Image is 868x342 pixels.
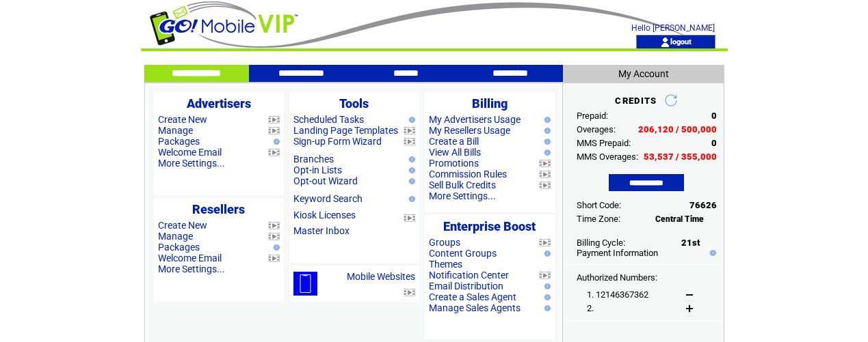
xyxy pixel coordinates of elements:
a: Mobile Websites [347,271,415,282]
img: video.png [539,160,551,167]
img: help.gif [541,149,551,156]
img: video.png [539,239,551,246]
a: Create a Sales Agent [429,291,516,302]
img: help.gif [541,283,551,289]
span: My Account [618,68,669,79]
img: help.gif [707,250,716,256]
a: Content Groups [429,248,497,259]
span: 21st [681,238,700,248]
a: Keyword Search [293,193,363,204]
a: Scheduled Tasks [293,114,364,125]
a: Commission Rules [429,169,507,180]
a: Welcome Email [158,253,222,263]
span: Central Time [655,214,704,224]
span: Overages: [577,124,616,134]
span: MMS Prepaid: [577,138,631,148]
a: My Resellers Usage [429,125,510,136]
a: Groups [429,237,460,248]
a: Create New [158,220,207,231]
span: 1. 12146367362 [587,289,648,300]
img: video.png [404,289,415,296]
img: help.gif [406,117,415,123]
span: 53,537 / 355,000 [644,152,717,162]
a: Manage [158,231,193,242]
a: Sell Bulk Credits [429,180,496,190]
img: video.png [268,255,280,262]
a: Sign-up Form Wizard [293,136,382,147]
img: help.gif [541,251,551,257]
img: video.png [268,222,280,229]
img: video.png [539,171,551,178]
span: Time Zone: [577,214,620,224]
img: video.png [404,214,415,222]
a: Opt-out Wizard [293,175,358,186]
a: My Advertisers Usage [429,114,521,125]
a: Opt-in Lists [293,165,342,175]
img: video.png [539,182,551,189]
span: MMS Overages: [577,152,638,162]
img: help.gif [541,117,551,123]
img: video.png [268,127,280,134]
span: 0 [711,138,717,148]
span: 0 [711,111,717,121]
a: Themes [429,259,462,270]
span: Prepaid: [577,111,608,121]
a: View All Bills [429,147,481,158]
a: Packages [158,136,200,147]
img: help.gif [406,196,415,202]
span: Billing [472,96,508,111]
img: help.gif [406,178,415,184]
a: Notification Center [429,270,509,281]
span: 206,120 / 500,000 [638,124,717,134]
a: Landing Page Templates [293,125,398,136]
a: Create New [158,114,207,125]
a: Packages [158,242,200,253]
a: Manage [158,125,193,136]
a: logout [670,37,692,46]
img: account_icon.gif [660,37,670,48]
a: Payment Information [577,248,658,258]
img: video.png [268,233,280,240]
a: Kiosk Licenses [293,210,356,220]
a: Create a Bill [429,136,479,147]
a: More Settings... [158,158,225,169]
img: video.png [404,138,415,145]
img: help.gif [406,167,415,173]
span: Hello [PERSON_NAME] [631,23,715,33]
img: help.gif [541,294,551,300]
img: help.gif [270,244,280,251]
a: Email Distribution [429,281,503,291]
span: Authorized Numbers: [577,272,657,283]
a: Master Inbox [293,225,350,236]
a: Manage Sales Agents [429,302,521,313]
span: Enterprise Boost [443,219,536,233]
span: CREDITS [615,96,657,106]
a: Welcome Email [158,147,222,158]
span: Tools [339,96,369,111]
img: help.gif [541,305,551,311]
a: More Settings... [429,190,496,201]
span: 76626 [689,200,717,210]
a: Promotions [429,158,479,169]
img: help.gif [541,128,551,134]
span: 2. [587,303,594,313]
img: help.gif [406,156,415,162]
span: Advertisers [187,96,251,111]
span: Short Code: [577,200,621,210]
img: video.png [404,127,415,134]
img: help.gif [541,139,551,145]
a: Branches [293,154,334,165]
img: video.png [539,272,551,279]
img: mobile-websites.png [293,272,317,296]
img: video.png [268,149,280,156]
span: Resellers [192,202,245,216]
a: More Settings... [158,263,225,274]
span: Billing Cycle: [577,238,625,248]
img: help.gif [270,139,280,145]
img: video.png [268,116,280,124]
